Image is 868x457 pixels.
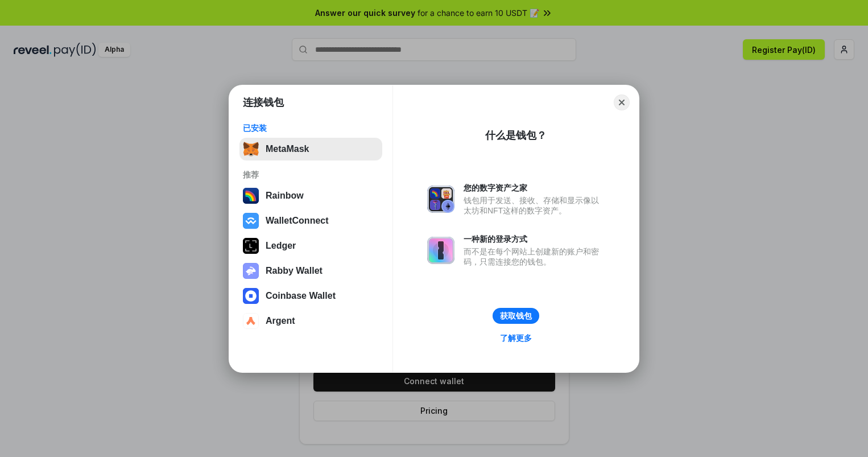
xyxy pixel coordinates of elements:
div: 您的数字资产之家 [464,183,605,193]
img: svg+xml,%3Csvg%20xmlns%3D%22http%3A%2F%2Fwww.w3.org%2F2000%2Fsvg%22%20fill%3D%22none%22%20viewBox... [427,186,454,213]
div: 什么是钱包？ [485,129,547,142]
div: MetaMask [266,144,309,154]
button: Rabby Wallet [239,260,382,282]
button: Rainbow [239,184,382,207]
img: svg+xml,%3Csvg%20xmlns%3D%22http%3A%2F%2Fwww.w3.org%2F2000%2Fsvg%22%20fill%3D%22none%22%20viewBox... [427,237,454,264]
button: MetaMask [239,138,382,160]
div: WalletConnect [266,216,329,226]
a: 了解更多 [493,331,539,345]
div: 而不是在每个网站上创建新的账户和密码，只需连接您的钱包。 [464,246,605,267]
button: Ledger [239,234,382,257]
div: 钱包用于发送、接收、存储和显示像以太坊和NFT这样的数字资产。 [464,195,605,216]
div: 获取钱包 [500,311,532,321]
img: svg+xml,%3Csvg%20width%3D%2228%22%20height%3D%2228%22%20viewBox%3D%220%200%2028%2028%22%20fill%3D... [243,213,259,229]
img: svg+xml,%3Csvg%20width%3D%22120%22%20height%3D%22120%22%20viewBox%3D%220%200%20120%20120%22%20fil... [243,188,259,204]
div: 已安装 [243,123,379,133]
div: 推荐 [243,170,379,180]
img: svg+xml,%3Csvg%20width%3D%2228%22%20height%3D%2228%22%20viewBox%3D%220%200%2028%2028%22%20fill%3D... [243,288,259,304]
button: 获取钱包 [493,308,539,324]
div: 一种新的登录方式 [464,234,605,244]
div: Argent [266,316,295,326]
div: Ledger [266,241,296,251]
div: 了解更多 [500,333,532,343]
h1: 连接钱包 [243,96,284,109]
div: Rainbow [266,191,304,201]
img: svg+xml,%3Csvg%20xmlns%3D%22http%3A%2F%2Fwww.w3.org%2F2000%2Fsvg%22%20width%3D%2228%22%20height%3... [243,238,259,254]
button: Argent [239,310,382,332]
img: svg+xml,%3Csvg%20fill%3D%22none%22%20height%3D%2233%22%20viewBox%3D%220%200%2035%2033%22%20width%... [243,141,259,157]
img: svg+xml,%3Csvg%20width%3D%2228%22%20height%3D%2228%22%20viewBox%3D%220%200%2028%2028%22%20fill%3D... [243,313,259,329]
div: Rabby Wallet [266,266,323,276]
img: svg+xml,%3Csvg%20xmlns%3D%22http%3A%2F%2Fwww.w3.org%2F2000%2Fsvg%22%20fill%3D%22none%22%20viewBox... [243,263,259,279]
button: Coinbase Wallet [239,285,382,307]
button: Close [614,94,630,110]
button: WalletConnect [239,209,382,232]
div: Coinbase Wallet [266,291,336,301]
